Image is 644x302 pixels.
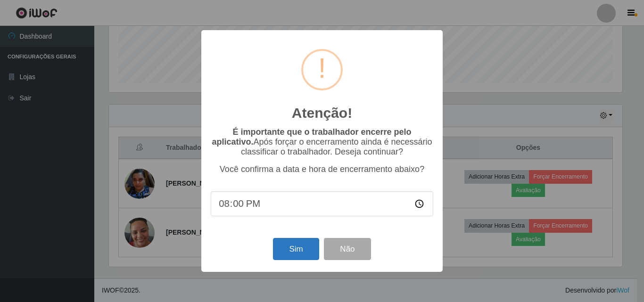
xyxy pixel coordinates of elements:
[292,105,352,122] h2: Atenção!
[273,238,319,260] button: Sim
[211,127,433,157] p: Após forçar o encerramento ainda é necessário classificar o trabalhador. Deseja continuar?
[324,238,371,260] button: Não
[211,164,433,174] p: Você confirma a data e hora de encerramento abaixo?
[212,127,411,147] b: É importante que o trabalhador encerre pelo aplicativo.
